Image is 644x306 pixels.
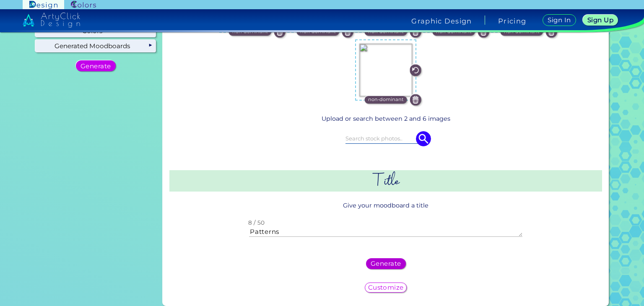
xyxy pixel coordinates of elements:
h5: Sign Up [587,17,614,23]
p: non-dominant [368,28,404,36]
p: non-dominant [436,28,472,36]
h5: Customize [368,284,404,290]
p: non-dominant [300,28,336,36]
h5: Generate [80,63,111,69]
img: artyclick_design_logo_white_combined_path.svg [23,13,80,28]
h5: Sign In [548,17,571,23]
img: d1352444-5942-4082-ba1e-d6103cf7a1a0 [359,44,412,96]
img: ArtyClick Colors logo [71,1,96,9]
p: non-dominant [232,28,268,36]
p: non-dominant [504,28,540,36]
label: 8 / 50 [248,220,265,226]
h2: Title [169,170,602,192]
p: Upload or search between 2 and 6 images [173,114,599,124]
div: Generated Moodboards [35,40,156,52]
h5: Generate [371,260,401,267]
input: Search stock photos.. [345,134,426,143]
img: icon search [416,131,431,146]
p: Give your moodboard a title [169,197,602,213]
a: Sign In [543,14,576,26]
h4: Graphic Design [411,18,472,24]
a: Pricing [498,18,526,24]
a: Sign Up [582,15,618,26]
p: non-dominant [368,96,404,104]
